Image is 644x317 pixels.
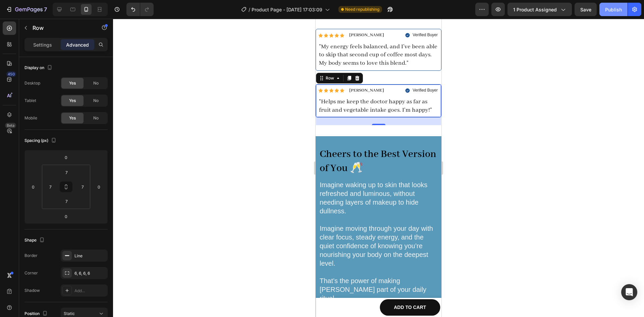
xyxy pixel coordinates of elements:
input: 7px [45,182,55,192]
span: No [93,98,99,104]
span: Yes [69,98,76,104]
div: Open Intercom Messenger [621,284,637,300]
div: Display on [24,63,54,72]
span: Yes [69,115,76,121]
span: No [93,80,99,86]
p: Advanced [66,41,89,48]
span: Static [64,311,75,316]
div: Tablet [24,98,36,104]
p: Settings [33,41,52,48]
div: Shape [24,236,46,245]
button: 1 product assigned [507,3,572,16]
input: 7px [60,196,73,206]
button: Publish [599,3,628,16]
input: 0 [59,152,73,162]
div: Border [24,253,38,259]
div: Beta [5,123,16,128]
span: No [93,115,99,121]
div: Desktop [24,80,40,86]
iframe: Design area [316,19,441,317]
div: Corner [24,270,38,276]
div: Undo/Redo [126,3,154,16]
input: 0 [94,182,104,192]
div: 450 [6,71,16,77]
button: 7 [3,3,50,16]
span: 1 product assigned [513,6,557,13]
input: 7px [60,167,73,177]
div: Spacing (px) [24,136,58,145]
button: Save [575,3,597,16]
span: Product Page - [DATE] 17:03:09 [252,6,322,13]
span: Yes [69,80,76,86]
span: Need republishing [345,6,379,12]
div: 6, 6, 6, 6 [74,270,106,276]
span: / [249,6,250,13]
p: Row [33,24,90,32]
p: 7 [44,5,47,13]
input: 0 [28,182,38,192]
input: 7px [77,182,88,192]
span: Save [580,7,591,12]
div: Shadow [24,287,40,294]
div: Line [74,253,106,259]
div: Publish [605,6,622,13]
div: Add... [74,288,106,294]
div: Mobile [24,115,37,121]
